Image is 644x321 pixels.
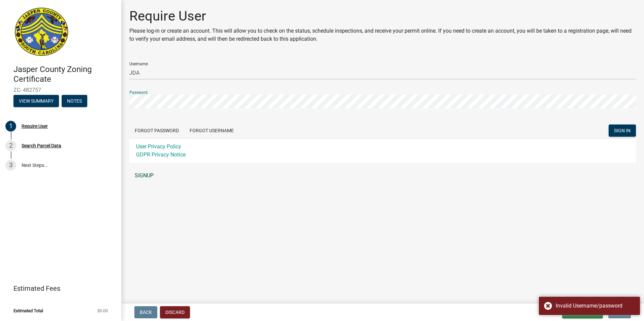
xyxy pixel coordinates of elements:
button: Forgot Username [184,124,239,137]
span: Estimated Total [13,309,43,313]
span: $0.00 [97,309,108,313]
div: 3 [5,160,16,171]
a: GDPR Privacy Notice [136,151,186,158]
img: Jasper County, South Carolina [13,7,70,58]
a: Estimated Fees [5,282,110,295]
button: View Summary [13,95,59,107]
button: Forgot Password [129,124,184,137]
div: Require User [22,124,48,129]
h1: Require User [129,8,636,24]
button: Discard [160,306,190,318]
div: 1 [5,121,16,132]
button: Notes [62,95,87,107]
button: Back [134,306,157,318]
a: User Privacy Policy [136,143,181,150]
span: SIGN IN [614,128,631,133]
p: Please log-in or create an account. This will allow you to check on the status, schedule inspecti... [129,27,636,43]
wm-modal-confirm: Summary [13,99,59,104]
div: 2 [5,140,16,151]
a: SIGNUP [129,169,636,182]
wm-modal-confirm: Notes [62,99,87,104]
h4: Jasper County Zoning Certificate [13,65,116,84]
span: Back [140,310,152,315]
button: SIGN IN [609,124,636,137]
div: Invalid Username/password [556,302,635,310]
div: Search Parcel Data [22,143,61,148]
span: ZC- 482757 [13,87,108,93]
